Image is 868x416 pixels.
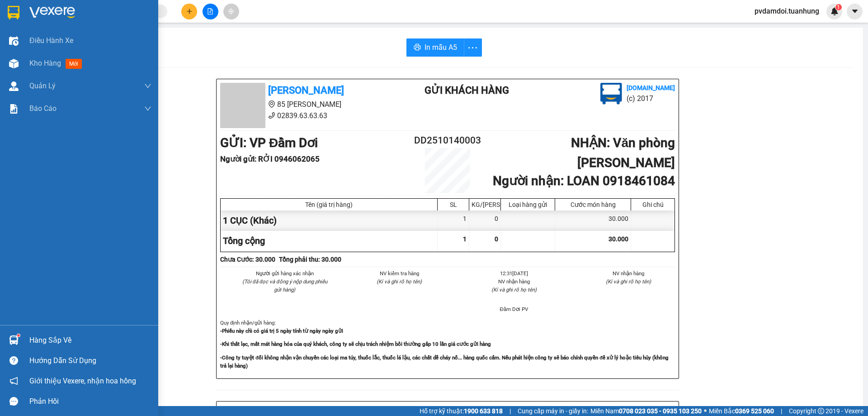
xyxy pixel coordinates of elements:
[242,278,327,293] i: (Tôi đã đọc và đồng ý nộp dung phiếu gửi hàng)
[557,201,628,208] div: Cước món hàng
[503,201,552,208] div: Loại hàng gửi
[9,377,18,385] span: notification
[469,210,501,231] div: 0
[9,335,19,345] img: warehouse-icon
[425,42,457,53] span: In mẫu A5
[509,406,511,416] span: |
[463,235,467,243] span: 1
[279,256,341,263] b: Tổng phải thu: 30.000
[17,334,20,337] sup: 1
[410,133,486,148] h2: DD2510140003
[847,4,863,19] button: caret-down
[464,42,481,53] span: more
[606,278,651,285] i: (Kí và ghi rõ họ tên)
[495,235,498,243] span: 0
[414,43,421,52] span: printer
[221,210,438,231] div: 1 CỤC (Khác)
[220,256,275,263] b: Chưa Cước : 30.000
[223,201,435,208] div: Tên (giá trị hàng)
[29,80,56,91] span: Quản Lý
[493,173,675,188] b: Người nhận : LOAN 0918461084
[464,38,482,57] button: more
[704,409,707,413] span: ⚪️
[220,319,675,370] div: Quy định nhận/gửi hàng :
[619,407,702,415] strong: 0708 023 035 - 0935 103 250
[420,406,503,416] span: Hỗ trợ kỹ thuật:
[438,210,469,231] div: 1
[238,269,331,277] li: Người gửi hàng xác nhận
[633,201,672,208] div: Ghi chú
[29,354,151,368] div: Hướng dẫn sử dụng
[467,269,561,277] li: 12:31[DATE]
[735,407,774,415] strong: 0369 525 060
[228,8,234,14] span: aim
[835,4,842,10] sup: 1
[268,85,344,96] b: [PERSON_NAME]
[600,83,622,105] img: logo.jpg
[29,59,61,67] span: Kho hàng
[406,38,464,57] button: printerIn mẫu A5
[220,328,343,334] strong: -Phiếu này chỉ có giá trị 5 ngày tính từ ngày ngày gửi
[9,356,18,365] span: question-circle
[467,305,561,313] li: Đầm Dơi PV
[440,201,467,208] div: SL
[555,210,631,231] div: 30.000
[29,103,57,114] span: Báo cáo
[518,406,588,416] span: Cung cấp máy in - giấy in:
[747,5,826,17] span: pvdamdoi.tuanhung
[220,99,388,110] li: 85 [PERSON_NAME]
[582,269,675,277] li: NV nhận hàng
[144,82,151,90] span: down
[627,93,675,104] li: (c) 2017
[709,406,774,416] span: Miền Bắc
[830,7,839,15] img: icon-new-feature
[268,112,275,119] span: phone
[491,287,537,293] i: (Kí và ghi rõ họ tên)
[29,334,151,347] div: Hàng sắp về
[609,235,628,243] span: 30.000
[377,278,422,285] i: (Kí và ghi rõ họ tên)
[223,4,239,19] button: aim
[425,85,509,96] b: Gửi khách hàng
[818,408,824,414] span: copyright
[9,81,19,91] img: warehouse-icon
[220,341,491,347] strong: -Khi thất lạc, mất mát hàng hóa của quý khách, công ty sẽ chịu trách nhiệm bồi thường gấp 10 lần ...
[29,35,73,46] span: Điều hành xe
[220,154,320,163] b: Người gửi : RỞI 0946062065
[590,406,702,416] span: Miền Nam
[9,104,19,114] img: solution-icon
[66,59,82,69] span: mới
[464,407,503,415] strong: 1900 633 818
[472,201,498,208] div: KG/[PERSON_NAME]
[8,6,19,19] img: logo-vxr
[467,277,561,286] li: NV nhận hàng
[627,84,675,91] b: [DOMAIN_NAME]
[9,397,18,406] span: message
[837,4,840,10] span: 1
[268,100,275,108] span: environment
[571,135,675,170] b: NHẬN : Văn phòng [PERSON_NAME]
[29,395,151,408] div: Phản hồi
[781,406,782,416] span: |
[220,110,388,121] li: 02839.63.63.63
[144,105,151,112] span: down
[220,354,669,369] strong: -Công ty tuyệt đối không nhận vận chuyển các loại ma túy, thuốc lắc, thuốc lá lậu, các chất dễ ch...
[851,7,859,15] span: caret-down
[9,59,19,68] img: warehouse-icon
[29,375,136,387] span: Giới thiệu Vexere, nhận hoa hồng
[220,135,318,150] b: GỬI : VP Đầm Dơi
[203,4,218,19] button: file-add
[353,269,446,277] li: NV kiểm tra hàng
[9,36,19,46] img: warehouse-icon
[181,4,197,19] button: plus
[223,235,265,246] span: Tổng cộng
[186,8,193,14] span: plus
[207,8,213,14] span: file-add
